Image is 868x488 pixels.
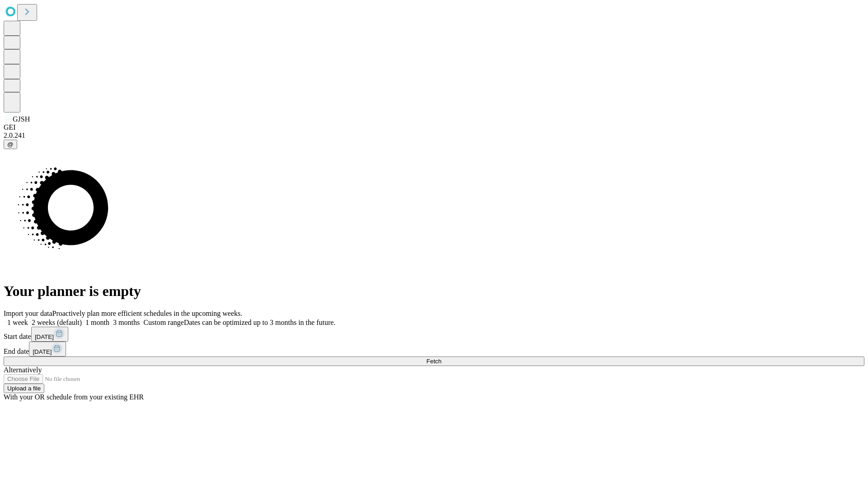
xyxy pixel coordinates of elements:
span: 1 week [7,319,28,326]
span: Fetch [426,358,441,365]
div: Start date [4,327,864,342]
span: With your OR schedule from your existing EHR [4,393,144,401]
div: GEI [4,123,864,131]
span: Dates can be optimized up to 3 months in the future. [184,319,335,326]
button: [DATE] [29,342,66,357]
span: 3 months [113,319,140,326]
span: [DATE] [35,333,54,340]
span: Import your data [4,310,52,317]
span: 2 weeks (default) [32,319,82,326]
span: @ [7,141,14,148]
div: 2.0.241 [4,131,864,140]
h1: Your planner is empty [4,283,864,300]
span: Proactively plan more efficient schedules in the upcoming weeks. [52,310,242,317]
span: 1 month [85,319,109,326]
span: GJSH [13,115,30,123]
button: @ [4,140,17,149]
div: End date [4,342,864,357]
span: [DATE] [33,348,52,355]
span: Custom range [143,319,184,326]
button: Upload a file [4,384,44,393]
button: [DATE] [31,327,68,342]
span: Alternatively [4,366,42,374]
button: Fetch [4,357,864,366]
